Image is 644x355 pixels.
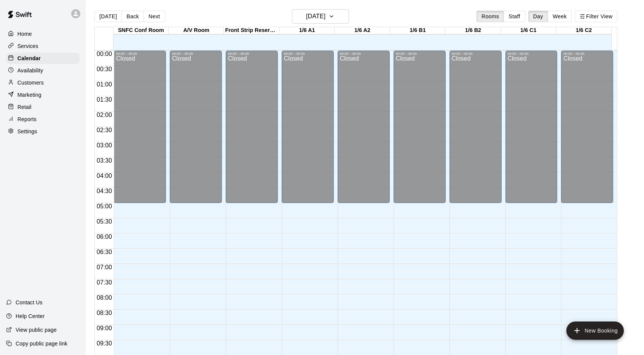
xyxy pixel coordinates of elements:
[169,27,224,34] div: A/V Room
[528,11,548,22] button: Day
[95,218,114,225] span: 05:30
[284,56,332,206] div: Closed
[228,56,276,206] div: Closed
[95,81,114,88] span: 01:00
[16,340,67,347] p: Copy public page link
[113,27,169,34] div: SNFC Conf Room
[18,54,41,62] p: Calendar
[504,11,525,22] button: Staff
[6,101,80,113] a: Retail
[18,30,32,38] p: Home
[563,52,611,56] div: 00:00 – 05:00
[18,115,37,123] p: Reports
[95,233,114,240] span: 06:00
[477,11,504,22] button: Rooms
[95,203,114,209] span: 05:00
[95,66,114,72] span: 00:30
[445,27,501,34] div: 1/6 B2
[18,103,32,111] p: Retail
[95,264,114,270] span: 07:00
[335,27,390,34] div: 1/6 A2
[16,312,45,320] p: Help Center
[306,11,325,22] h6: [DATE]
[95,142,114,149] span: 03:00
[95,325,114,331] span: 09:00
[505,51,558,203] div: 00:00 – 05:00: Closed
[16,299,43,306] p: Contact Us
[95,188,114,194] span: 04:30
[563,56,611,206] div: Closed
[95,51,114,57] span: 00:00
[548,11,572,22] button: Week
[340,52,387,56] div: 00:00 – 05:00
[292,9,349,24] button: [DATE]
[224,27,279,34] div: Front Strip Reservation
[95,112,114,118] span: 02:00
[396,52,443,56] div: 00:00 – 05:00
[284,52,332,56] div: 00:00 – 05:00
[116,56,164,206] div: Closed
[95,249,114,255] span: 06:30
[95,173,114,179] span: 04:00
[396,56,443,206] div: Closed
[450,51,502,203] div: 00:00 – 05:00: Closed
[143,11,165,22] button: Next
[6,89,80,101] a: Marketing
[95,157,114,164] span: 03:30
[121,11,144,22] button: Back
[6,77,80,88] a: Customers
[561,51,613,203] div: 00:00 – 05:00: Closed
[6,28,80,40] a: Home
[282,51,334,203] div: 00:00 – 05:00: Closed
[6,53,80,64] a: Calendar
[338,51,390,203] div: 00:00 – 05:00: Closed
[18,67,43,74] p: Availability
[508,52,555,56] div: 00:00 – 05:00
[172,52,220,56] div: 00:00 – 05:00
[95,340,114,347] span: 09:30
[452,52,499,56] div: 00:00 – 05:00
[172,56,220,206] div: Closed
[95,279,114,286] span: 07:30
[114,51,166,203] div: 00:00 – 05:00: Closed
[170,51,222,203] div: 00:00 – 05:00: Closed
[6,65,80,76] a: Availability
[18,42,38,50] p: Services
[116,52,164,56] div: 00:00 – 05:00
[6,126,80,137] a: Settings
[566,321,624,340] button: add
[95,310,114,316] span: 08:30
[228,52,276,56] div: 00:00 – 05:00
[18,79,44,86] p: Customers
[556,27,611,34] div: 1/6 C2
[508,56,555,206] div: Closed
[501,27,556,34] div: 1/6 C1
[16,326,57,334] p: View public page
[18,128,37,135] p: Settings
[226,51,278,203] div: 00:00 – 05:00: Closed
[95,96,114,103] span: 01:30
[452,56,499,206] div: Closed
[340,56,387,206] div: Closed
[94,11,122,22] button: [DATE]
[18,91,41,99] p: Marketing
[394,51,446,203] div: 00:00 – 05:00: Closed
[279,27,335,34] div: 1/6 A1
[6,40,80,52] a: Services
[390,27,445,34] div: 1/6 B1
[6,114,80,125] a: Reports
[575,11,617,22] button: Filter View
[95,127,114,133] span: 02:30
[95,294,114,301] span: 08:00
